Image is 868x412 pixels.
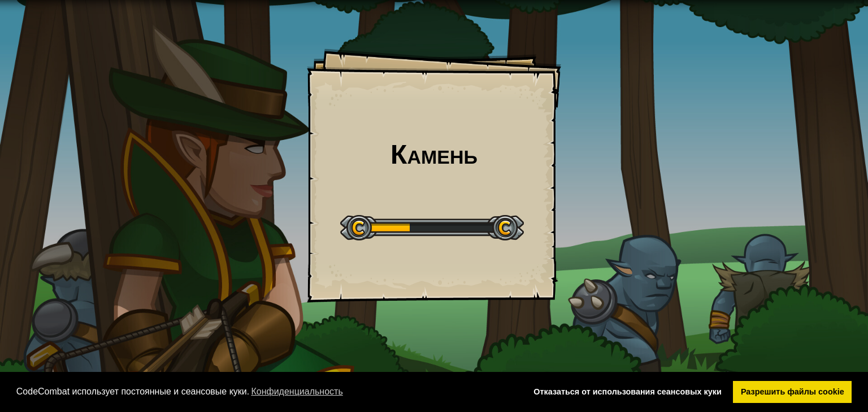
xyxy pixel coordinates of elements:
[249,383,345,400] a: узнать больше о файлах cookie
[16,387,249,396] font: CodeCombat использует постоянные и сеансовые куки.
[526,381,729,404] a: запретить куки
[733,381,852,404] a: разрешить куки
[533,387,721,396] font: Отказаться от использования сеансовых куки
[741,387,844,396] font: Разрешить файлы cookie
[251,387,342,396] font: Конфиденциальность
